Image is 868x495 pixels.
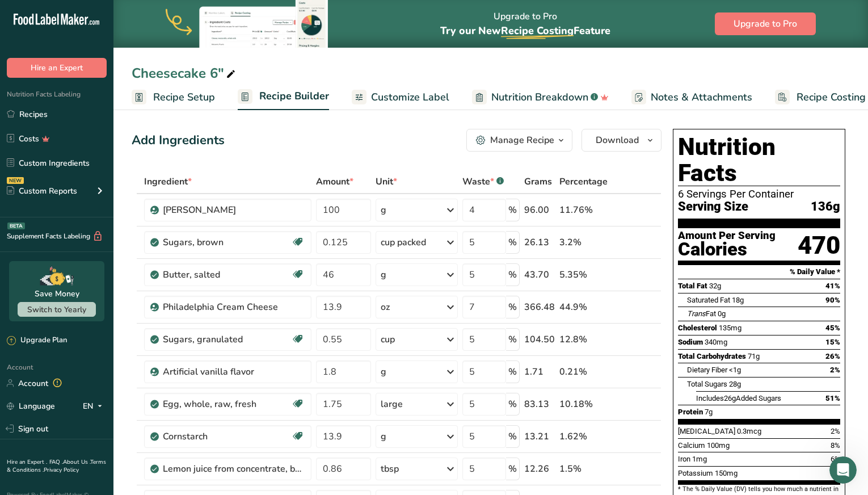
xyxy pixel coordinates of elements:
section: % Daily Value * [678,265,840,279]
div: Calories [678,241,776,258]
span: 28g [729,380,741,388]
span: Total Sugars [687,380,727,388]
span: Dietary Fiber [687,366,727,374]
span: Customize Label [371,90,449,105]
div: [PERSON_NAME] [163,203,305,217]
div: g [381,268,386,282]
span: Protein [678,408,703,416]
div: oz [381,300,390,314]
span: 18g [732,296,744,304]
div: 0.21% [559,365,608,379]
div: 12.8% [559,333,608,346]
div: Sugars, brown [163,236,291,249]
span: 100mg [707,441,730,450]
div: 11.76% [559,203,608,217]
span: 135mg [719,324,741,332]
div: 6 Servings Per Container [678,188,840,200]
span: 41% [825,282,840,290]
span: Notes & Attachments [651,90,752,105]
span: Unit [376,175,397,188]
div: 470 [798,230,840,261]
span: [MEDICAL_DATA] [678,427,735,435]
div: Butter, salted [163,268,291,282]
div: g [381,365,386,379]
span: 0g [718,309,726,318]
span: 136g [811,200,840,214]
div: Cornstarch [163,430,291,443]
span: Download [596,133,639,147]
span: Includes Added Sugars [696,394,781,402]
span: 2% [831,427,840,435]
div: Upgrade to Pro [440,1,610,48]
iframe: Intercom live chat [829,456,857,484]
a: Customize Label [352,85,449,110]
a: Notes & Attachments [631,85,752,110]
div: 26.13 [524,236,555,249]
div: Waste [462,175,504,188]
a: Recipe Setup [132,85,215,110]
span: Total Carbohydrates [678,352,746,360]
span: 45% [825,324,840,332]
span: Grams [524,175,552,188]
span: 26% [825,352,840,360]
span: Recipe Builder [259,89,329,104]
div: Philadelphia Cream Cheese [163,300,305,314]
span: 7g [705,408,713,416]
div: 10.18% [559,397,608,411]
div: Manage Recipe [490,133,554,147]
div: Egg, whole, raw, fresh [163,397,291,411]
span: 340mg [705,338,727,346]
span: 1mg [692,455,707,463]
span: Recipe Setup [153,90,215,105]
div: Add Ingredients [132,131,225,150]
span: Nutrition Breakdown [491,90,588,105]
div: 83.13 [524,397,555,411]
span: Amount [316,175,353,188]
span: Percentage [559,175,608,188]
div: 12.26 [524,462,555,476]
a: Nutrition Breakdown [472,85,609,110]
span: <1g [729,366,741,374]
button: Upgrade to Pro [715,12,816,35]
button: Switch to Yearly [18,302,96,317]
div: 96.00 [524,203,555,217]
div: 3.2% [559,236,608,249]
div: EN [83,399,107,413]
span: 15% [825,338,840,346]
span: 2% [830,366,840,374]
i: Trans [687,309,706,318]
div: 366.48 [524,300,555,314]
div: cup packed [381,236,426,249]
div: Cheesecake 6" [132,63,238,83]
div: Lemon juice from concentrate, bottled, REAL LEMON [163,462,305,476]
div: 1.5% [559,462,608,476]
span: Sodium [678,338,703,346]
button: Download [582,129,661,152]
span: 51% [825,394,840,402]
span: Calcium [678,441,705,450]
div: tbsp [381,462,399,476]
span: 90% [825,296,840,304]
span: Switch to Yearly [27,304,86,315]
span: 71g [748,352,760,360]
span: Saturated Fat [687,296,730,304]
div: 43.70 [524,268,555,282]
div: large [381,397,403,411]
a: About Us . [63,458,90,466]
span: Recipe Costing [501,24,574,37]
span: Upgrade to Pro [734,17,797,31]
div: Custom Reports [7,185,77,197]
button: Hire an Expert [7,58,107,78]
h1: Nutrition Facts [678,134,840,186]
span: Recipe Costing [797,90,866,105]
a: Recipe Builder [238,83,329,111]
div: Amount Per Serving [678,230,776,241]
a: Language [7,396,55,416]
a: FAQ . [49,458,63,466]
div: 1.71 [524,365,555,379]
span: Serving Size [678,200,748,214]
span: Fat [687,309,716,318]
div: NEW [7,177,24,184]
div: Artificial vanilla flavor [163,365,305,379]
span: 150mg [715,469,738,477]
